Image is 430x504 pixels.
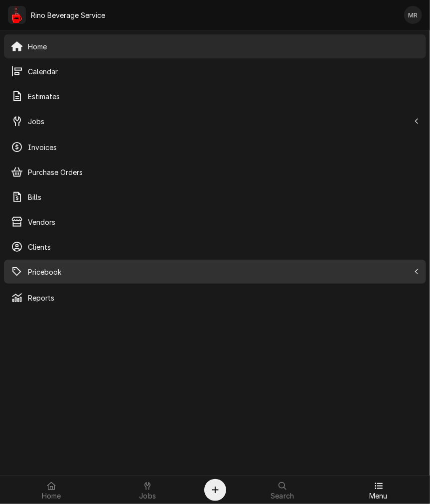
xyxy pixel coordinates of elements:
a: Go to Jobs [4,109,426,133]
button: Create Object [204,479,226,501]
a: Reports [4,286,426,310]
a: Search [235,478,330,502]
a: Clients [4,235,426,259]
span: Reports [28,293,419,303]
span: Clients [28,242,419,252]
div: R [8,6,26,24]
span: Invoices [28,142,419,153]
span: Estimates [28,91,419,102]
span: Jobs [139,492,156,500]
a: Home [4,478,99,502]
span: Pricebook [28,267,410,277]
a: Jobs [100,478,195,502]
span: Jobs [28,116,410,127]
span: Home [42,492,61,500]
div: MR [404,6,422,24]
span: Calendar [28,66,419,77]
span: Bills [28,192,419,202]
a: Bills [4,185,426,209]
a: Menu [331,478,426,502]
a: Go to Pricebook [4,260,426,284]
a: Purchase Orders [4,160,426,184]
span: Search [271,492,294,500]
div: Melissa Rinehart's Avatar [404,6,422,24]
div: Rino Beverage Service's Avatar [8,6,26,24]
a: Estimates [4,84,426,108]
span: Vendors [28,217,419,227]
span: Home [28,41,419,52]
span: Purchase Orders [28,167,419,177]
a: Home [4,34,426,58]
a: Vendors [4,210,426,234]
span: Menu [369,492,388,500]
a: Calendar [4,59,426,83]
a: Invoices [4,135,426,159]
div: Rino Beverage Service [31,10,105,20]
